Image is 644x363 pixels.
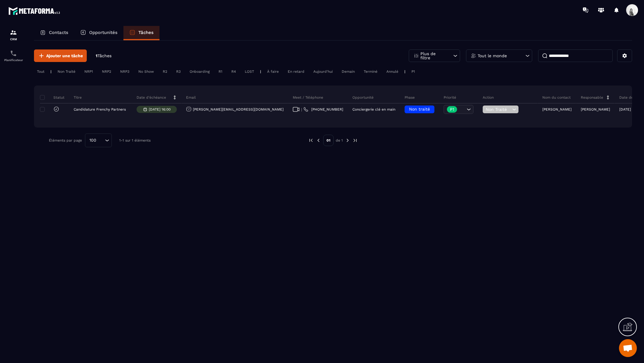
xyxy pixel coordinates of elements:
[98,137,103,144] input: Search for option
[310,68,336,75] div: Aujourd'hui
[542,95,571,100] p: Nom du contact
[187,68,213,75] div: Onboarding
[1,24,25,45] a: formationformationCRM
[405,95,415,100] p: Phase
[409,107,430,111] span: Non traité
[408,68,418,75] div: P1
[1,45,25,66] a: schedulerschedulerPlanificateur
[41,95,64,100] p: Statut
[352,95,374,100] p: Opportunité
[316,138,321,143] img: prev
[542,107,572,111] p: [PERSON_NAME]
[581,95,603,100] p: Responsable
[336,138,343,143] p: de 1
[301,107,302,112] span: |
[339,68,358,75] div: Demain
[10,29,17,36] img: formation
[420,52,447,60] p: Plus de filtre
[10,50,17,57] img: scheduler
[444,95,456,100] p: Priorité
[96,53,112,59] p: 1
[383,68,401,75] div: Annulé
[49,138,82,142] p: Éléments par page
[1,58,25,62] p: Planificateur
[293,95,323,100] p: Meet / Téléphone
[149,107,171,111] p: [DATE] 16:00
[85,134,112,147] div: Search for option
[49,30,68,35] p: Contacts
[228,68,239,75] div: R4
[138,30,154,35] p: Tâches
[34,26,74,40] a: Contacts
[242,68,257,75] div: LOST
[87,137,98,144] span: 100
[1,38,25,41] p: CRM
[160,68,170,75] div: R2
[34,68,47,75] div: Tout
[89,30,117,35] p: Opportunités
[74,26,123,40] a: Opportunités
[99,68,114,75] div: NRP2
[50,69,52,74] p: |
[74,95,82,100] p: Titre
[404,69,405,74] p: |
[478,54,507,58] p: Tout le monde
[361,68,380,75] div: Terminé
[285,68,307,75] div: En retard
[304,107,343,112] a: [PHONE_NUMBER]
[619,107,641,111] p: [DATE] 10:39
[619,339,637,357] div: Ouvrir le chat
[450,107,454,111] p: P1
[483,95,494,100] p: Action
[345,138,350,143] img: next
[186,95,196,100] p: Email
[352,138,358,143] img: next
[74,107,126,111] p: Candidature Frenchy Partners
[352,107,395,111] p: Conciergerie clé en main
[123,26,160,40] a: Tâches
[46,53,83,59] span: Ajouter une tâche
[119,138,151,142] p: 1-1 sur 1 éléments
[135,68,157,75] div: No Show
[264,68,282,75] div: À faire
[55,68,78,75] div: Non Traité
[216,68,225,75] div: R1
[173,68,184,75] div: R3
[34,49,87,62] button: Ajouter une tâche
[581,107,610,111] p: [PERSON_NAME]
[81,68,96,75] div: NRP1
[8,5,62,16] img: logo
[308,138,314,143] img: prev
[137,95,166,100] p: Date d’échéance
[486,107,511,112] span: Non Traité
[260,69,261,74] p: |
[323,135,334,146] p: 01
[117,68,132,75] div: NRP3
[97,53,112,58] span: Tâches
